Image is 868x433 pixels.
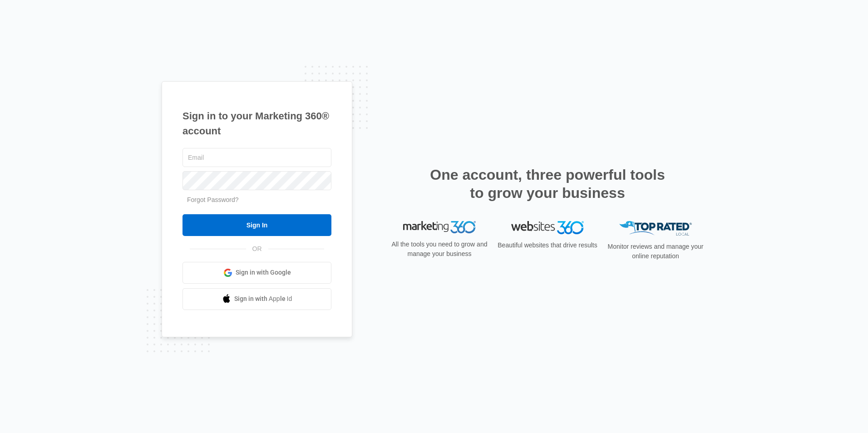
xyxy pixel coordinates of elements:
[605,242,706,261] p: Monitor reviews and manage your online reputation
[619,221,692,236] img: Top Rated Local
[187,196,239,203] a: Forgot Password?
[403,221,476,234] img: Marketing 360
[182,214,331,236] input: Sign In
[182,148,331,167] input: Email
[182,262,331,284] a: Sign in with Google
[389,240,490,259] p: All the tools you need to grow and manage your business
[236,268,291,277] span: Sign in with Google
[497,241,598,250] p: Beautiful websites that drive results
[182,108,331,138] h1: Sign in to your Marketing 360® account
[234,294,292,304] span: Sign in with Apple Id
[427,166,668,202] h2: One account, three powerful tools to grow your business
[246,244,268,254] span: OR
[182,288,331,310] a: Sign in with Apple Id
[511,221,584,234] img: Websites 360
